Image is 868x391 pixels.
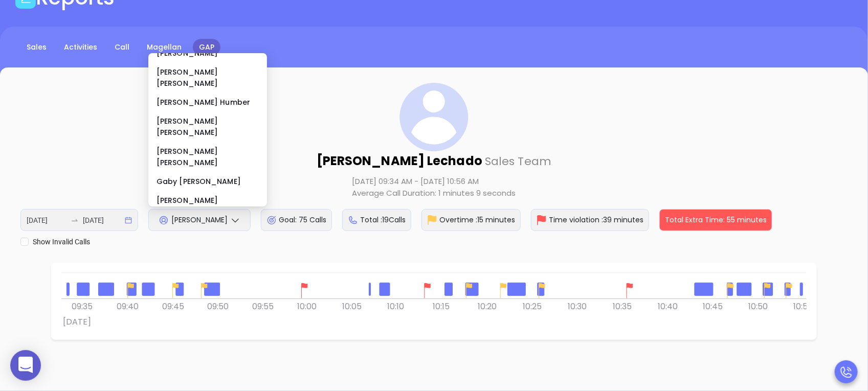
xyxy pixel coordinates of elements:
[58,39,103,56] a: Activities
[427,215,437,225] img: Overtime
[171,215,228,225] span: [PERSON_NAME]
[399,83,469,152] img: svg%3e
[702,299,747,314] div: 10:45
[622,283,637,298] img: Marker
[612,299,657,314] div: 10:35
[534,283,549,298] img: Marker
[297,283,312,298] img: Marker
[141,39,188,56] a: Magellan
[485,153,551,169] span: Sales Team
[386,299,431,314] div: 10:10
[537,215,547,225] img: TimeViolation
[71,216,79,224] span: to
[657,299,702,314] div: 10:40
[206,299,251,314] div: 09:50
[116,299,161,314] div: 09:40
[123,283,139,298] img: Marker
[157,195,259,217] div: [PERSON_NAME] [PERSON_NAME]
[747,299,792,314] div: 10:50
[421,209,521,231] div: Overtime : 15 minutes
[659,209,772,231] div: Total Extra Time: 55 minutes
[168,283,183,298] img: Marker
[157,66,259,89] div: [PERSON_NAME] [PERSON_NAME]
[157,97,259,108] div: [PERSON_NAME] Humber
[566,299,611,314] div: 10:30
[431,299,476,314] div: 10:15
[27,215,66,226] input: Start date
[342,209,411,231] div: Total : 19 Calls
[476,299,521,314] div: 10:20
[317,152,551,157] p: [PERSON_NAME] Lechado
[251,299,296,314] div: 09:55
[420,283,435,298] img: Marker
[782,283,797,298] img: Marker
[496,283,511,298] img: Marker
[792,299,837,314] div: 10:55
[196,283,212,298] img: Marker
[71,216,79,224] span: swap-right
[63,316,91,328] div: [DATE]
[157,146,259,168] div: [PERSON_NAME] [PERSON_NAME]
[108,39,136,56] a: Call
[83,215,123,226] input: End date
[29,236,94,247] span: Show Invalid Calls
[723,283,738,298] img: Marker
[157,116,259,138] div: [PERSON_NAME] [PERSON_NAME]
[193,39,220,56] a: GAP
[161,299,206,314] div: 09:45
[70,299,115,314] div: 09:35
[521,299,566,314] div: 10:25
[20,39,53,56] a: Sales
[531,209,649,231] div: Time violation : 39 minutes
[760,283,775,298] img: Marker
[341,299,386,314] div: 10:05
[296,299,341,314] div: 10:00
[261,209,332,231] div: Goal: 75 Calls
[461,283,477,298] img: Marker
[157,176,259,187] div: Gaby [PERSON_NAME]
[352,175,516,199] div: [DATE] 09:34 AM - [DATE] 10:56 AM Average Call Duration: 1 minutes 9 seconds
